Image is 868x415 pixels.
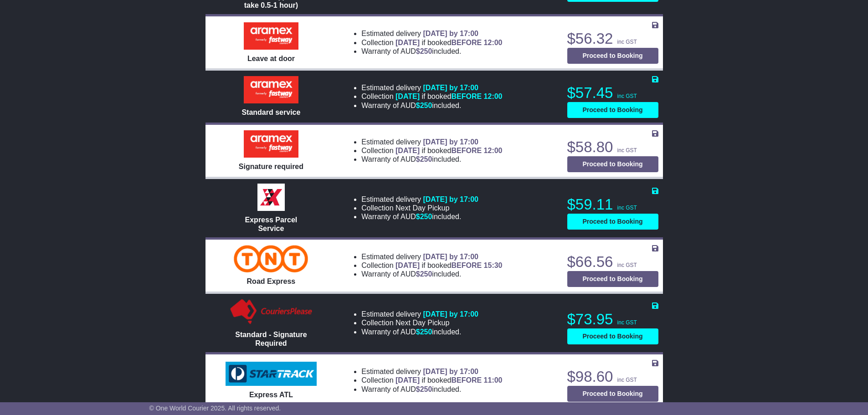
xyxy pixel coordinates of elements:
button: Proceed to Booking [567,328,658,344]
li: Warranty of AUD included. [361,328,478,336]
span: 250 [420,270,432,278]
span: 250 [420,328,432,336]
span: 12:00 [484,92,503,100]
span: $ [416,47,432,55]
span: 250 [420,102,432,109]
span: BEFORE [451,92,482,100]
span: Next Day Pickup [395,204,449,212]
span: [DATE] [395,92,420,100]
span: Standard - Signature Required [235,331,307,347]
span: 250 [420,213,432,220]
span: $ [416,328,432,336]
span: [DATE] by 17:00 [423,84,478,92]
span: 12:00 [484,39,503,46]
span: [DATE] [395,39,420,46]
img: Aramex: Standard service [244,76,298,103]
li: Estimated delivery [361,195,478,204]
span: inc GST [617,262,637,268]
img: Aramex: Signature required [244,130,298,158]
img: Border Express: Express Parcel Service [257,184,285,211]
span: [DATE] [395,376,420,384]
img: StarTrack: Express ATL [226,362,317,386]
li: Collection [361,38,502,47]
span: inc GST [617,377,637,383]
span: Standard service [241,108,300,116]
li: Warranty of AUD included. [361,212,478,221]
span: 11:00 [484,376,503,384]
span: if booked [395,261,502,269]
p: $56.32 [567,30,658,48]
span: BEFORE [451,39,482,46]
button: Proceed to Booking [567,48,658,64]
li: Estimated delivery [361,252,502,261]
span: [DATE] by 17:00 [423,30,478,37]
li: Estimated delivery [361,29,502,38]
p: $59.11 [567,195,658,214]
li: Collection [361,146,502,155]
span: $ [416,385,432,393]
li: Warranty of AUD included. [361,47,502,56]
img: Couriers Please: Standard - Signature Required [228,298,314,326]
li: Warranty of AUD included. [361,385,502,394]
button: Proceed to Booking [567,214,658,230]
p: $57.45 [567,84,658,102]
li: Collection [361,204,478,212]
span: $ [416,213,432,220]
span: [DATE] [395,261,420,269]
button: Proceed to Booking [567,156,658,172]
span: if booked [395,376,502,384]
img: Aramex: Leave at door [244,22,298,50]
span: $ [416,270,432,278]
span: BEFORE [451,376,482,384]
span: $ [416,155,432,163]
button: Proceed to Booking [567,102,658,118]
span: inc GST [617,147,637,154]
span: Road Express [247,277,296,285]
img: TNT Domestic: Road Express [234,245,308,272]
span: [DATE] [395,147,420,154]
span: BEFORE [451,147,482,154]
li: Collection [361,261,502,270]
span: 250 [420,155,432,163]
li: Collection [361,318,478,327]
li: Collection [361,376,502,384]
span: if booked [395,92,502,100]
span: [DATE] by 17:00 [423,138,478,146]
span: inc GST [617,205,637,211]
span: inc GST [617,39,637,45]
span: $ [416,102,432,109]
span: Express Parcel Service [245,216,298,232]
li: Collection [361,92,502,101]
span: Signature required [239,163,303,170]
span: BEFORE [451,261,482,269]
li: Warranty of AUD included. [361,101,502,110]
span: if booked [395,147,502,154]
span: [DATE] by 17:00 [423,195,478,203]
span: [DATE] by 17:00 [423,253,478,261]
span: 250 [420,385,432,393]
span: Next Day Pickup [395,319,449,327]
span: 250 [420,47,432,55]
span: © One World Courier 2025. All rights reserved. [149,405,281,412]
span: 12:00 [484,147,503,154]
span: Leave at door [247,55,295,62]
span: [DATE] by 17:00 [423,310,478,318]
li: Estimated delivery [361,83,502,92]
button: Proceed to Booking [567,271,658,287]
p: $73.95 [567,310,658,328]
li: Estimated delivery [361,367,502,376]
li: Warranty of AUD included. [361,155,502,164]
p: $98.60 [567,368,658,386]
span: inc GST [617,93,637,99]
p: $66.56 [567,253,658,271]
span: 15:30 [484,261,503,269]
p: $58.80 [567,138,658,156]
li: Estimated delivery [361,310,478,318]
span: [DATE] by 17:00 [423,368,478,375]
span: inc GST [617,319,637,326]
span: if booked [395,39,502,46]
button: Proceed to Booking [567,386,658,402]
li: Warranty of AUD included. [361,270,502,278]
li: Estimated delivery [361,138,502,146]
span: Express ATL [249,391,293,399]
